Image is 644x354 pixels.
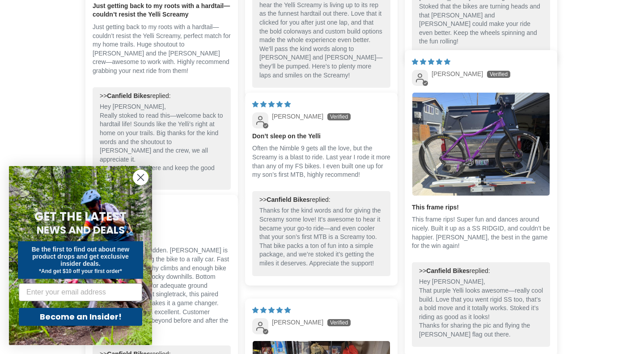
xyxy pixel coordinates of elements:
[432,70,483,77] span: [PERSON_NAME]
[412,203,550,212] b: This frame rips!
[37,223,125,237] span: NEWS AND DEALS
[19,283,142,301] input: Enter your email address
[133,170,148,185] button: Close dialog
[39,268,122,274] span: *And get $10 off your first order*
[100,92,224,101] div: >> replied:
[93,234,231,243] b: Yelli Screamy
[19,308,142,326] button: Become an Insider!
[412,215,550,250] p: This frame rips! Super fun and dances around nicely. Built it up as a SS RIDGID, and couldn’t be ...
[419,267,543,276] div: >> replied:
[252,307,291,314] span: 5 star review
[32,246,130,267] span: Be the first to find out about new product drops and get exclusive insider deals.
[93,2,231,19] b: Just getting back to my roots with a hardtail—couldn’t resist the Yelli Screamy
[412,93,550,196] img: User picture
[426,267,469,274] b: Canfield Bikes
[93,23,231,76] p: Just getting back to my roots with a hardtail—couldn’t resist the Yelli Screamy, perfect match fo...
[267,196,309,203] b: Canfield Bikes
[259,206,383,268] p: Thanks for the kind words and for giving the Screamy some love! It's awesome to hear it became yo...
[100,102,224,181] p: Hey [PERSON_NAME], Really stoked to read this—welcome back to hardtail life! Sounds like the Yell...
[419,277,543,339] p: Hey [PERSON_NAME], That purple Yelli looks awesome—really cool build. Love that you went rigid SS...
[252,132,390,141] b: Don’t sleep on the Yelli
[412,58,450,65] span: 5 star review
[252,144,390,179] p: Often the Nimble 9 gets all the love, but the Screamy is a blast to ride. Last year I rode it mor...
[259,196,383,205] div: >> replied:
[252,101,291,108] span: 5 star review
[107,92,150,99] b: Canfield Bikes
[272,319,323,326] span: [PERSON_NAME]
[272,113,323,120] span: [PERSON_NAME]
[93,246,231,334] p: Best Hardtail I have ridden. [PERSON_NAME] is accurate in comparing the bike to a rally car. Fast...
[34,209,127,225] span: GET THE LATEST
[412,92,550,196] a: Link to user picture 1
